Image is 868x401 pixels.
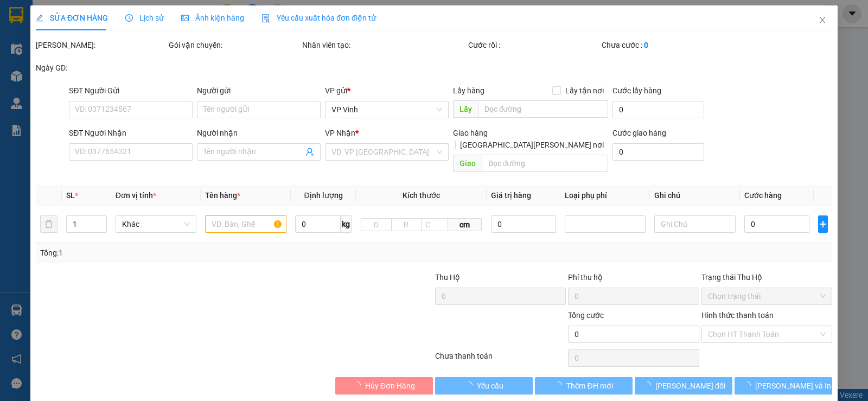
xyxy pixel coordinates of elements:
img: icon [261,14,270,23]
span: Định lượng [304,191,343,200]
span: Thêm ĐH mới [566,380,612,392]
button: plus [818,215,828,233]
span: Yêu cầu [477,380,503,392]
div: Người gửi [197,85,321,97]
span: Giá trị hàng [491,191,531,200]
button: Close [807,5,838,36]
span: cm [448,218,482,231]
div: Chưa cước : [602,39,732,51]
input: Dọc đường [482,155,609,172]
button: Hủy Đơn Hàng [335,377,433,394]
span: Ảnh kiện hàng [181,14,244,22]
div: Chưa thanh toán [434,350,567,369]
b: 0 [644,41,648,49]
span: close [818,16,827,24]
span: Tổng cước [568,311,604,320]
span: Lấy [453,100,478,118]
input: Dọc đường [478,100,609,118]
div: SĐT Người Nhận [69,127,193,139]
button: delete [40,215,58,233]
span: [GEOGRAPHIC_DATA][PERSON_NAME] nơi [456,139,608,151]
label: Cước lấy hàng [612,86,661,95]
span: Chọn trạng thái [708,288,826,304]
button: Yêu cầu [435,377,533,394]
span: Khác [122,216,190,232]
span: picture [181,14,189,22]
span: Cước hàng [744,191,782,200]
span: edit [36,14,43,22]
span: SL [66,191,75,200]
span: VP Vinh [331,101,442,118]
span: clock-circle [125,14,133,22]
input: VD: Bàn, Ghế [205,215,286,233]
span: Đơn vị tính [116,191,156,200]
th: Loại phụ phí [560,185,650,206]
span: loading [465,381,477,389]
span: [PERSON_NAME] đổi [655,380,725,392]
span: Yêu cầu xuất hóa đơn điện tử [261,14,376,22]
span: SỬA ĐƠN HÀNG [36,14,108,22]
span: Giao hàng [453,129,488,137]
span: user-add [305,148,314,156]
div: Cước rồi : [468,39,599,51]
div: Phí thu hộ [568,271,699,288]
th: Ghi chú [650,185,740,206]
div: VP gửi [325,85,449,97]
span: Kích thước [403,191,440,200]
input: Cước giao hàng [612,143,704,161]
input: Ghi Chú [654,215,736,233]
span: Lấy hàng [453,86,484,95]
div: Nhân viên tạo: [302,39,467,51]
input: C [421,218,449,231]
span: loading [643,381,655,389]
span: Lịch sử [125,14,164,22]
span: loading [554,381,566,389]
div: Gói vận chuyển: [169,39,299,51]
span: kg [341,215,352,233]
label: Hình thức thanh toán [701,311,774,320]
div: Ngày GD: [36,62,167,74]
span: loading [353,381,365,389]
span: Tên hàng [205,191,240,200]
button: [PERSON_NAME] và In [735,377,832,394]
span: Lấy tận nơi [561,85,608,97]
span: plus [819,220,827,228]
input: D [361,218,391,231]
span: Giao [453,155,482,172]
div: SĐT Người Gửi [69,85,193,97]
span: [PERSON_NAME] và In [755,380,831,392]
button: Thêm ĐH mới [535,377,633,394]
input: R [391,218,422,231]
div: Trạng thái Thu Hộ [701,271,832,283]
div: Người nhận [197,127,321,139]
span: Hủy Đơn Hàng [365,380,415,392]
span: loading [743,381,755,389]
input: Cước lấy hàng [612,101,704,118]
label: Cước giao hàng [612,129,666,137]
span: Thu Hộ [435,273,460,282]
div: Tổng: 1 [40,247,336,259]
span: VP Nhận [325,129,355,137]
div: [PERSON_NAME]: [36,39,167,51]
button: [PERSON_NAME] đổi [635,377,732,394]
